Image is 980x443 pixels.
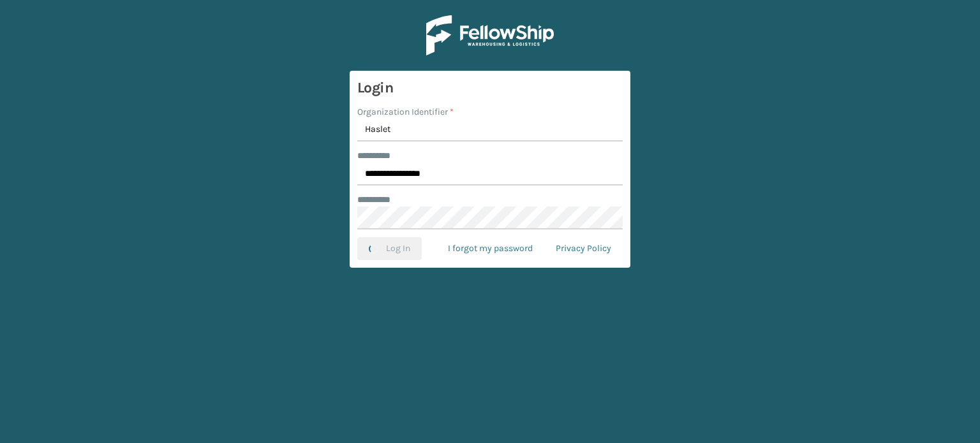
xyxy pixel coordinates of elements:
[357,78,623,98] h3: Login
[357,237,422,260] button: Log In
[436,237,544,260] a: I forgot my password
[357,105,454,119] label: Organization Identifier
[426,15,554,55] img: Logo
[544,237,623,260] a: Privacy Policy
